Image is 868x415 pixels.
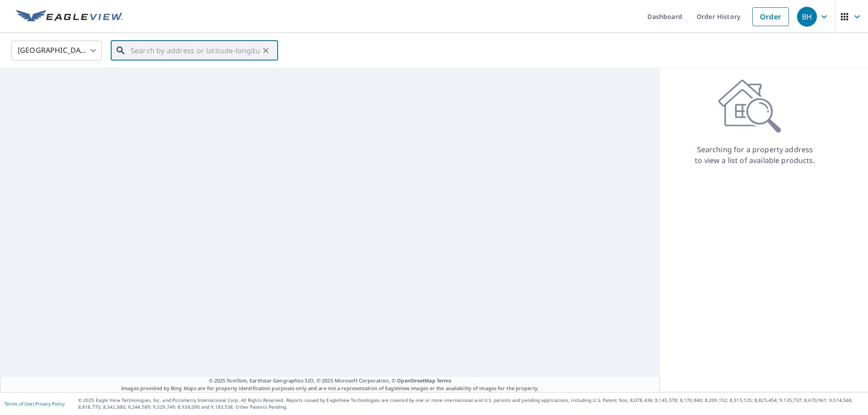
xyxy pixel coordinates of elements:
[752,7,789,26] a: Order
[11,38,102,63] div: [GEOGRAPHIC_DATA]
[694,144,816,166] p: Searching for a property address to view a list of available products.
[16,10,123,23] img: EV Logo
[5,401,33,407] a: Terms of Use
[437,377,452,384] a: Terms
[78,397,863,410] p: © 2025 Eagle View Technologies, Inc. and Pictometry International Corp. All Rights Reserved. Repo...
[35,401,65,407] a: Privacy Policy
[5,401,65,406] p: |
[131,38,259,63] input: Search by address or latitude-longitude
[209,377,452,385] span: © 2025 TomTom, Earthstar Geographics SIO, © 2025 Microsoft Corporation, ©
[397,377,435,384] a: OpenStreetMap
[259,44,272,57] button: Clear
[797,7,817,27] div: BH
